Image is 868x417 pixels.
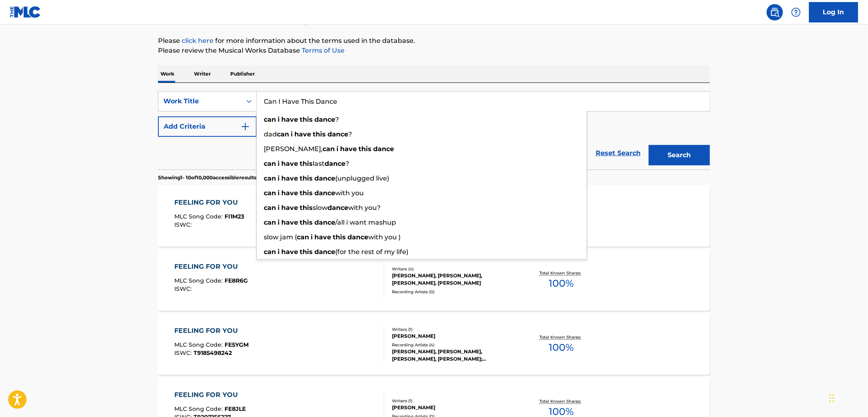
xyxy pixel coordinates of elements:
strong: this [300,204,313,212]
div: Work Title [163,96,237,106]
strong: i [278,174,280,182]
div: [PERSON_NAME] [392,404,515,411]
strong: this [300,189,313,197]
form: Search Form [158,91,710,169]
strong: this [333,233,346,241]
strong: i [278,116,280,123]
span: ISWC : [175,221,194,228]
strong: can [264,174,276,182]
span: ? [345,160,349,167]
span: ISWC : [175,349,194,357]
strong: i [278,204,280,212]
div: Drag [830,386,835,410]
strong: can [264,204,276,212]
strong: can [264,248,276,256]
strong: dance [314,116,335,123]
p: Showing 1 - 10 of 10,000 accessible results (Total 1,797,522 ) [158,174,295,181]
div: Recording Artists ( 0 ) [392,289,515,295]
strong: dance [314,219,335,226]
div: Writers ( 1 ) [392,326,515,332]
p: Publisher [228,65,257,83]
div: FEELING FOR YOU [175,198,245,207]
strong: dance [327,130,348,138]
strong: can [277,130,289,138]
div: Writers ( 4 ) [392,266,515,272]
strong: this [300,174,313,182]
img: MLC Logo [10,6,41,18]
strong: have [281,174,298,182]
strong: this [300,219,313,226]
span: T9185498242 [194,349,232,357]
div: Writers ( 1 ) [392,398,515,404]
span: FE8JLE [225,405,246,413]
strong: can [323,145,335,153]
strong: this [313,130,326,138]
strong: dance [347,233,368,241]
div: [PERSON_NAME] [392,332,515,340]
span: with you [335,189,364,197]
strong: i [278,160,280,167]
strong: have [340,145,357,153]
span: with you ) [368,233,401,241]
span: 100 % [549,276,574,291]
p: Total Known Shares: [539,270,583,276]
a: Log In [809,2,858,22]
img: help [791,7,801,17]
strong: have [294,130,311,138]
a: Reset Search [592,144,645,162]
p: Total Known Shares: [539,334,583,340]
span: last [313,160,325,167]
span: [PERSON_NAME], [264,145,323,153]
span: (for the rest of my life) [335,248,408,256]
span: /all i want mashup [335,219,396,226]
span: MLC Song Code : [175,213,225,220]
iframe: Chat Widget [827,378,868,417]
p: Total Known Shares: [539,398,583,404]
strong: this [358,145,372,153]
a: FEELING FOR YOUMLC Song Code:FI1M23ISWC:Writers (5)[PERSON_NAME], [PERSON_NAME] [PERSON_NAME], IN... [158,185,710,247]
span: 100 % [549,340,574,355]
div: Help [788,4,804,20]
strong: dance [327,204,348,212]
div: FEELING FOR YOU [175,262,248,272]
img: search [770,7,780,17]
span: ? [348,130,352,138]
span: MLC Song Code : [175,405,225,413]
strong: have [281,204,298,212]
span: ISWC : [175,285,194,292]
strong: can [264,160,276,167]
div: FEELING FOR YOU [175,326,249,336]
span: MLC Song Code : [175,341,225,348]
div: [PERSON_NAME], [PERSON_NAME], [PERSON_NAME], [PERSON_NAME] [392,272,515,287]
strong: i [278,219,280,226]
div: FEELING FOR YOU [175,390,246,400]
span: ? [335,116,339,123]
div: [PERSON_NAME], [PERSON_NAME], [PERSON_NAME], [PERSON_NAME];[PERSON_NAME];[PERSON_NAME] [392,348,515,363]
a: Public Search [767,4,783,20]
strong: i [278,189,280,197]
span: FE8R6G [225,277,248,284]
button: Add Criteria [158,116,257,137]
strong: dance [314,174,335,182]
div: Recording Artists ( 4 ) [392,342,515,348]
strong: i [311,233,313,241]
strong: dance [373,145,394,153]
strong: i [336,145,338,153]
strong: can [264,116,276,123]
strong: have [314,233,331,241]
strong: this [300,248,313,256]
span: FI1M23 [225,213,245,220]
span: (unplugged live) [335,174,389,182]
p: Work [158,65,177,83]
strong: have [281,116,298,123]
span: dad [264,130,277,138]
p: Please review the Musical Works Database [158,46,710,56]
span: FE5YGM [225,341,249,348]
strong: have [281,248,298,256]
a: FEELING FOR YOUMLC Song Code:FE5YGMISWC:T9185498242Writers (1)[PERSON_NAME]Recording Artists (4)[... [158,314,710,375]
strong: dance [314,189,335,197]
strong: i [278,248,280,256]
strong: can [264,219,276,226]
strong: this [300,116,313,123]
